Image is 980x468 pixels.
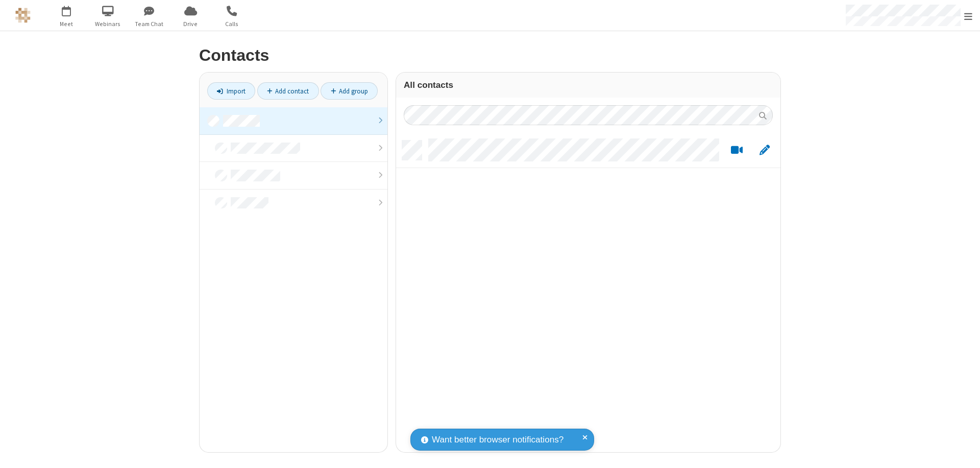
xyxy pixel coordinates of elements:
a: Add contact [257,82,319,100]
button: Edit [754,144,774,157]
span: Calls [213,19,251,29]
a: Import [207,82,255,100]
h2: Contacts [199,46,781,64]
img: QA Selenium DO NOT DELETE OR CHANGE [15,8,31,23]
div: grid [396,133,780,452]
span: Webinars [89,19,127,29]
a: Add group [321,82,378,100]
span: Team Chat [130,19,168,29]
span: Want better browser notifications? [432,433,563,447]
span: Drive [171,19,210,29]
span: Meet [47,19,86,29]
button: Start a video meeting [727,144,747,157]
h3: All contacts [404,80,773,90]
